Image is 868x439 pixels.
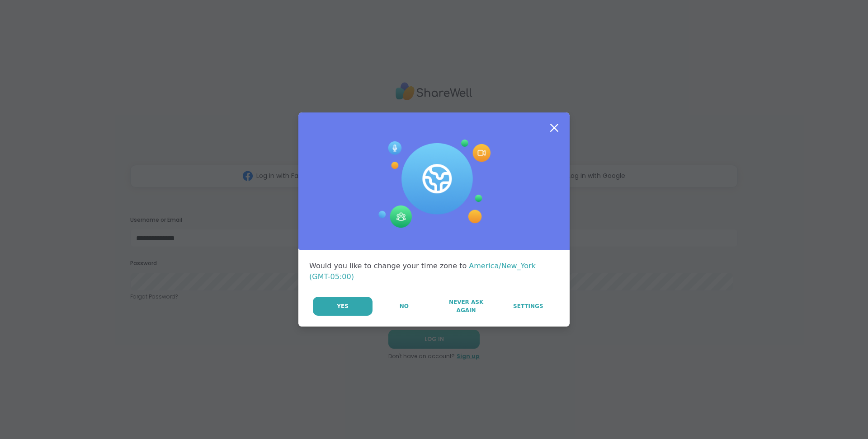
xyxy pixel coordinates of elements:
[309,261,559,282] div: Would you like to change your time zone to
[400,302,409,310] span: No
[313,297,373,316] button: Yes
[440,298,492,314] span: Never Ask Again
[373,297,434,316] button: No
[498,297,559,316] a: Settings
[435,297,496,316] button: Never Ask Again
[309,262,536,281] span: America/New_York (GMT-05:00)
[513,302,543,310] span: Settings
[377,140,491,228] img: Session Experience
[337,302,349,310] span: Yes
